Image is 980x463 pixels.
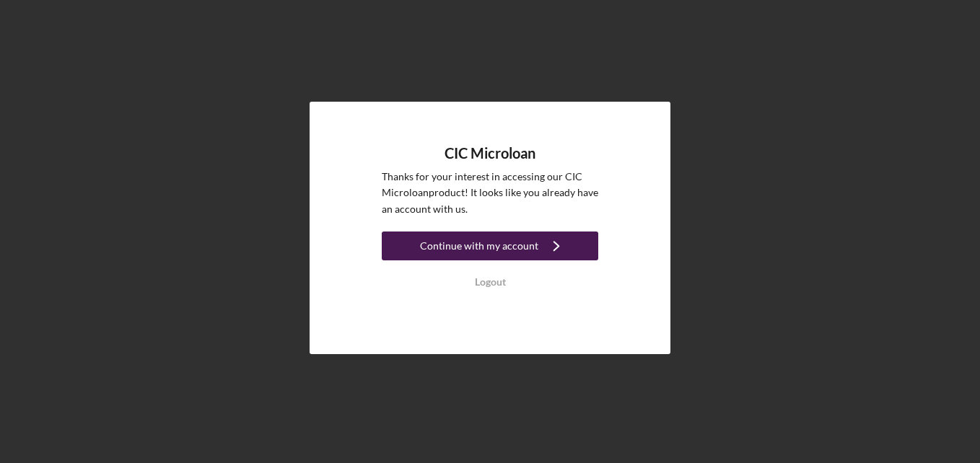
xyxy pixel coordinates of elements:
div: Continue with my account [420,231,538,260]
div: Logout [475,268,506,296]
a: Continue with my account [382,231,598,264]
button: Continue with my account [382,231,598,260]
p: Thanks for your interest in accessing our CIC Microloan product! It looks like you already have a... [382,169,598,217]
button: Logout [382,268,598,296]
h4: CIC Microloan [445,145,535,162]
